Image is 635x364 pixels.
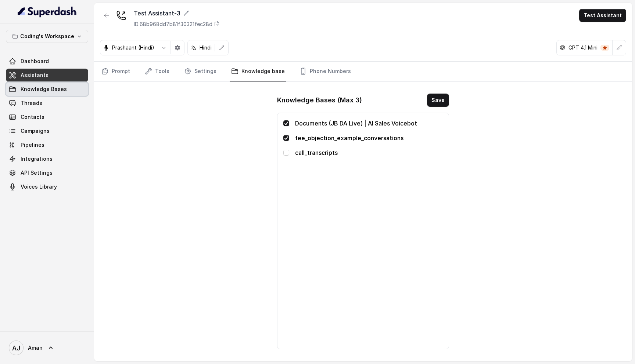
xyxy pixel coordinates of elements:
[295,119,443,128] p: Documents (JB DA Live) | AI Sales Voicebot
[298,62,352,81] a: Phone Numbers
[6,30,88,43] button: Coding's Workspace
[21,183,57,190] span: Voices Library
[6,180,88,193] a: Voices Library
[568,44,598,51] p: GPT 4.1 Mini
[6,69,88,82] a: Assistants
[100,62,132,81] a: Prompt
[21,85,67,93] span: Knowledge Bases
[21,141,44,149] span: Pipelines
[21,127,50,135] span: Campaigns
[20,32,74,41] p: Coding's Workspace
[21,99,42,107] span: Threads
[295,134,443,142] p: fee_objection_example_conversations
[143,62,171,81] a: Tools
[21,169,53,176] span: API Settings
[277,94,362,106] h1: Knowledge Bases (Max 3)
[6,83,88,96] a: Knowledge Bases
[427,94,449,107] button: Save
[28,344,43,352] span: Aman
[100,62,626,81] nav: Tabs
[6,110,88,124] a: Contacts
[6,138,88,152] a: Pipelines
[112,44,154,51] p: Prashaant (Hindi)
[134,21,212,28] p: ID: 68b968dd7b81f30321fec28d
[6,338,88,358] a: Aman
[295,148,443,157] p: call_transcripts
[230,62,286,81] a: Knowledge base
[560,45,566,51] svg: openai logo
[6,124,88,138] a: Campaigns
[21,58,49,65] span: Dashboard
[183,62,218,81] a: Settings
[6,152,88,165] a: Integrations
[6,166,88,179] a: API Settings
[21,72,49,79] span: Assistants
[579,9,626,22] button: Test Assistant
[6,55,88,68] a: Dashboard
[200,44,212,51] p: Hindi
[6,97,88,110] a: Threads
[134,9,220,18] div: Test Assistant-3
[12,344,20,352] text: AJ
[21,113,44,121] span: Contacts
[21,155,53,163] span: Integrations
[18,6,77,18] img: light.svg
